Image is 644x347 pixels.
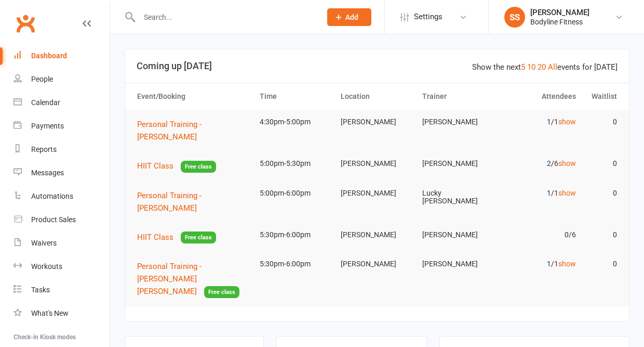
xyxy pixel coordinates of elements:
div: What's New [31,309,69,317]
td: [PERSON_NAME] [336,252,418,276]
div: Workouts [31,262,62,271]
th: Attendees [499,83,581,110]
a: show [558,118,576,126]
a: Dashboard [14,44,110,68]
a: show [558,159,576,168]
div: Messages [31,169,64,177]
td: [PERSON_NAME] [418,223,499,247]
input: Search... [136,10,314,24]
td: 4:30pm-5:00pm [255,110,337,134]
td: Lucky [PERSON_NAME] [418,181,499,214]
a: People [14,68,110,91]
td: 5:00pm-6:00pm [255,181,337,205]
td: 5:30pm-6:00pm [255,252,337,276]
div: Automations [31,192,73,200]
td: 1/1 [499,252,581,276]
td: 0 [581,151,621,176]
td: [PERSON_NAME] [336,181,418,205]
button: Personal Training - [PERSON_NAME] [PERSON_NAME]Free class [137,260,250,298]
a: Payments [14,114,110,138]
span: Free class [181,232,216,243]
td: 0 [581,252,621,276]
span: Free class [181,161,216,173]
a: All [548,62,557,72]
a: 10 [527,62,535,72]
button: HIIT ClassFree class [137,160,216,173]
a: What's New [14,302,110,325]
div: People [31,75,53,83]
td: 0/6 [499,223,581,247]
h3: Coming up [DATE] [137,61,618,71]
td: 2/6 [499,151,581,176]
span: Settings [414,5,442,29]
th: Time [255,83,337,110]
td: [PERSON_NAME] [418,151,499,176]
span: Personal Training - [PERSON_NAME] [137,120,202,142]
th: Location [336,83,418,110]
a: 5 [521,62,525,72]
button: Add [327,8,371,26]
span: Personal Training - [PERSON_NAME] [137,191,202,213]
a: show [558,189,576,197]
div: SS [504,7,525,28]
a: Messages [14,161,110,185]
a: 20 [538,62,546,72]
div: [PERSON_NAME] [530,8,589,17]
span: Add [345,13,358,21]
a: Waivers [14,232,110,255]
span: Personal Training - [PERSON_NAME] [PERSON_NAME] [137,262,202,296]
button: Personal Training - [PERSON_NAME] [137,189,250,214]
a: Tasks [14,278,110,302]
div: Dashboard [31,52,67,60]
td: 5:00pm-5:30pm [255,151,337,176]
span: Free class [204,286,239,298]
th: Trainer [418,83,499,110]
td: 0 [581,110,621,134]
div: Waivers [31,239,57,247]
td: [PERSON_NAME] [418,252,499,276]
a: Reports [14,138,110,161]
div: Calendar [31,98,60,107]
a: Clubworx [12,10,38,36]
div: Show the next events for [DATE] [472,61,618,73]
td: 1/1 [499,181,581,205]
a: Calendar [14,91,110,114]
td: [PERSON_NAME] [336,110,418,134]
div: Bodyline Fitness [530,17,589,27]
button: HIIT ClassFree class [137,231,216,244]
span: HIIT Class [137,161,173,171]
button: Personal Training - [PERSON_NAME] [137,118,250,143]
th: Event/Booking [132,83,255,110]
a: show [558,260,576,268]
th: Waitlist [581,83,621,110]
td: [PERSON_NAME] [418,110,499,134]
div: Reports [31,145,57,153]
span: HIIT Class [137,233,173,242]
td: [PERSON_NAME] [336,151,418,176]
div: Product Sales [31,215,76,224]
td: 0 [581,223,621,247]
div: Payments [31,122,64,130]
td: 1/1 [499,110,581,134]
a: Product Sales [14,208,110,232]
div: Tasks [31,286,50,294]
a: Workouts [14,255,110,278]
td: 5:30pm-6:00pm [255,223,337,247]
a: Automations [14,185,110,208]
td: [PERSON_NAME] [336,223,418,247]
td: 0 [581,181,621,205]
